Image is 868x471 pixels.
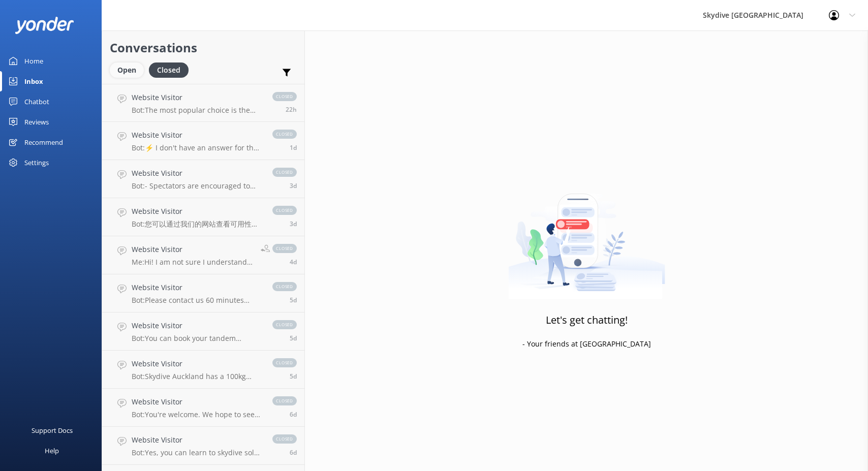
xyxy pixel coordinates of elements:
div: Recommend [24,132,63,152]
div: Reviews [24,112,49,132]
p: Bot: Yes, you can learn to skydive solo through Skydive Auckland's 8-step AFF (Accelerated Freefa... [132,448,262,457]
span: closed [272,168,297,177]
div: Closed [149,62,189,78]
span: 01:29am 07-Aug-2025 (UTC +12:00) Pacific/Auckland [290,410,297,419]
span: closed [272,282,297,291]
div: Open [110,62,144,78]
h3: Let's get chatting! [546,312,628,328]
div: Inbox [24,71,43,91]
img: yonder-white-logo.png [15,17,74,34]
span: 06:53am 08-Aug-2025 (UTC +12:00) Pacific/Auckland [290,296,297,304]
img: artwork of a man stealing a conversation from at giant smartphone [508,172,665,299]
p: Bot: You're welcome. We hope to see you at [GEOGRAPHIC_DATA] [GEOGRAPHIC_DATA] soon! [132,410,262,419]
div: Support Docs [32,420,73,441]
span: closed [272,434,297,444]
h4: Website Visitor [132,358,262,369]
h2: Conversations [110,38,297,57]
p: Bot: The most popular choice is the 18,000ft skydive, which is the highest in the Southern Hemisp... [132,106,262,115]
span: 12:00pm 11-Aug-2025 (UTC +12:00) Pacific/Auckland [290,143,297,152]
p: Bot: 您可以通过我们的网站查看可用性并预约跳伞体验，请点击“立即预订”或访问以下链接：[URL][DOMAIN_NAME]。如果您要预约今天或明天的跳伞体验，但网站上没有显示可用性，请拨打0... [132,219,262,229]
div: Home [24,51,43,71]
a: Website VisitorBot:Please contact us 60 minutes before your booking time at [PHONE_NUMBER] to che... [102,274,304,312]
h4: Website Visitor [132,244,253,255]
a: Website VisitorBot:You can book your tandem skydive online at [URL][DOMAIN_NAME]. If you're conce... [102,312,304,351]
span: closed [272,92,297,101]
h4: Website Visitor [132,320,262,331]
span: 09:40am 07-Aug-2025 (UTC +12:00) Pacific/Auckland [290,372,297,381]
h4: Website Visitor [132,434,262,446]
p: Me: Hi! I am not sure I understand your second question, could you kindly rephrase? Thanks :) [132,258,253,267]
h4: Website Visitor [132,282,262,293]
a: Website VisitorBot:You're welcome. We hope to see you at [GEOGRAPHIC_DATA] [GEOGRAPHIC_DATA] soon... [102,389,304,427]
span: closed [272,396,297,405]
a: Website VisitorBot:Skydive Auckland has a 100kg weight restriction for tandem skydiving. However,... [102,351,304,389]
h4: Website Visitor [132,206,262,217]
p: Bot: Skydive Auckland has a 100kg weight restriction for tandem skydiving. However, it may be pos... [132,372,262,381]
span: 09:27pm 09-Aug-2025 (UTC +12:00) Pacific/Auckland [290,181,297,190]
span: closed [272,358,297,367]
a: Open [110,64,149,75]
span: closed [272,244,297,253]
span: 10:49am 09-Aug-2025 (UTC +12:00) Pacific/Auckland [290,219,297,228]
span: 08:42pm 06-Aug-2025 (UTC +12:00) Pacific/Auckland [290,448,297,457]
p: Bot: Please contact us 60 minutes before your booking time at [PHONE_NUMBER] to check if the weat... [132,296,262,305]
h4: Website Visitor [132,130,262,141]
span: 10:35pm 07-Aug-2025 (UTC +12:00) Pacific/Auckland [290,334,297,342]
p: Bot: ⚡ I don't have an answer for that in my knowledge base. Please try and rephrase your questio... [132,143,262,152]
a: Website VisitorBot:- Spectators are encouraged to come along and watch from our fantastic viewing... [102,160,304,198]
a: Website VisitorBot:您可以通过我们的网站查看可用性并预约跳伞体验，请点击“立即预订”或访问以下链接：[URL][DOMAIN_NAME]。如果您要预约今天或明天的跳伞体验，但网... [102,198,304,236]
span: 09:48am 12-Aug-2025 (UTC +12:00) Pacific/Auckland [286,105,297,114]
p: Bot: - Spectators are encouraged to come along and watch from our fantastic viewing deck with ple... [132,181,262,191]
div: Help [45,441,59,461]
span: closed [272,320,297,329]
span: 10:10am 08-Aug-2025 (UTC +12:00) Pacific/Auckland [290,258,297,266]
span: closed [272,130,297,139]
a: Website VisitorMe:Hi! I am not sure I understand your second question, could you kindly rephrase?... [102,236,304,274]
h4: Website Visitor [132,92,262,103]
span: closed [272,206,297,215]
h4: Website Visitor [132,168,262,179]
a: Closed [149,64,194,75]
p: Bot: You can book your tandem skydive online at [URL][DOMAIN_NAME]. If you're concerned about wea... [132,334,262,343]
div: Chatbot [24,91,49,112]
a: Website VisitorBot:⚡ I don't have an answer for that in my knowledge base. Please try and rephras... [102,122,304,160]
div: Settings [24,152,49,173]
h4: Website Visitor [132,396,262,407]
p: - Your friends at [GEOGRAPHIC_DATA] [522,338,651,350]
a: Website VisitorBot:The most popular choice is the 18,000ft skydive, which is the highest in the S... [102,84,304,122]
a: Website VisitorBot:Yes, you can learn to skydive solo through Skydive Auckland's 8-step AFF (Acce... [102,427,304,465]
